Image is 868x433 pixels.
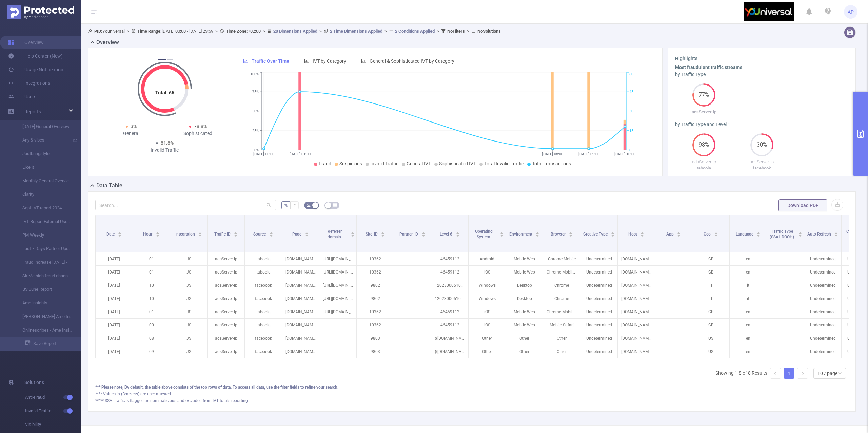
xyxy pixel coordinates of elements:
[484,161,524,166] span: Total Invalid Traffic
[156,234,159,236] i: icon: caret-down
[580,305,617,318] p: Undetermined
[817,368,837,378] div: 10 / page
[692,292,729,305] p: IT
[14,147,73,161] a: Justbringstyle
[14,256,73,269] a: Fraud Increase [DATE] -
[194,124,207,129] span: 78.8%
[319,279,356,292] p: [URL][DOMAIN_NAME]
[14,120,73,133] a: [DATE] General Overview
[357,252,394,265] p: 10362
[677,234,681,236] i: icon: caret-down
[25,337,81,351] a: Save Report...
[253,152,274,156] tspan: [DATE] 00:00
[506,252,543,265] p: Mobile Web
[96,38,119,46] h2: Overview
[261,29,267,34] span: >
[801,371,805,375] i: icon: right
[736,232,754,237] span: Language
[440,232,453,237] span: Level 6
[208,279,244,292] p: adsServer-lp
[14,228,73,242] a: PM Weekly
[629,90,633,94] tspan: 45
[330,29,382,34] u: 2 Time Dimensions Applied
[675,109,733,115] p: adsServer-lp
[431,279,468,292] p: 1202300051000000
[24,105,41,118] a: Reports
[675,121,849,128] div: by Traffic Type and Level 1
[118,231,122,235] div: Sort
[14,215,73,228] a: IVT Report External Use Last 7 days UTC+1
[542,152,563,156] tspan: [DATE] 08:00
[431,292,468,305] p: 1202300051000000
[96,252,133,265] p: [DATE]
[133,319,170,332] p: 00
[580,319,617,332] p: Undetermined
[170,279,207,292] p: JS
[319,161,331,166] span: Fraud
[14,188,73,201] a: Clarity
[846,229,868,239] span: Continuous Play
[733,158,791,165] p: adsServer-lp
[469,252,506,265] p: Android
[131,147,198,154] div: Invalid Traffic
[431,252,468,265] p: 46459112
[319,305,356,318] p: [URL][DOMAIN_NAME]
[757,234,761,236] i: icon: caret-down
[381,231,385,233] i: icon: caret-up
[96,292,133,305] p: [DATE]
[536,234,539,236] i: icon: caret-down
[208,305,244,318] p: adsServer-lp
[282,305,319,318] p: [DOMAIN_NAME]
[675,55,849,62] h3: Highlights
[282,279,319,292] p: [DOMAIN_NAME]
[580,266,617,279] p: Undetermined
[170,252,207,265] p: JS
[629,148,631,152] tspan: 0
[254,148,259,152] tspan: 0%
[580,292,617,305] p: Undetermined
[551,232,567,237] span: Browser
[506,305,543,318] p: Mobile Web
[798,231,802,233] i: icon: caret-up
[88,29,501,34] span: Youniversal [DATE] 00:00 - [DATE] 23:59 +02:00
[213,29,220,34] span: >
[156,231,159,233] i: icon: caret-up
[133,292,170,305] p: 10
[208,252,244,265] p: adsServer-lp
[543,319,580,332] p: Mobile Safari
[133,252,170,265] p: 01
[838,371,842,376] i: icon: down
[133,332,170,345] p: 08
[25,391,81,404] span: Anti-Fraud
[730,292,767,305] p: it
[506,266,543,279] p: Mobile Web
[628,232,638,237] span: Host
[629,72,633,77] tspan: 60
[96,332,133,345] p: [DATE]
[569,234,573,236] i: icon: caret-down
[282,292,319,305] p: [DOMAIN_NAME]
[421,234,425,236] i: icon: caret-down
[269,234,273,236] i: icon: caret-down
[198,231,202,235] div: Sort
[313,58,346,64] span: IVT by Category
[500,234,504,236] i: icon: caret-down
[798,234,802,236] i: icon: caret-down
[666,232,675,237] span: App
[730,305,767,318] p: en
[252,90,259,94] tspan: 75%
[500,231,504,235] div: Sort
[14,310,73,323] a: [PERSON_NAME] Ame Insights
[250,72,259,77] tspan: 100%
[8,90,36,103] a: Users
[778,199,827,211] button: Download PDF
[578,152,599,156] tspan: [DATE] 09:00
[469,266,506,279] p: iOS
[252,109,259,114] tspan: 50%
[543,305,580,318] p: Chrome Mobile iOS
[804,252,841,265] p: Undetermined
[618,266,655,279] p: [DOMAIN_NAME]
[333,203,337,207] i: icon: table
[692,266,729,279] p: GB
[14,133,73,147] a: Any & vibes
